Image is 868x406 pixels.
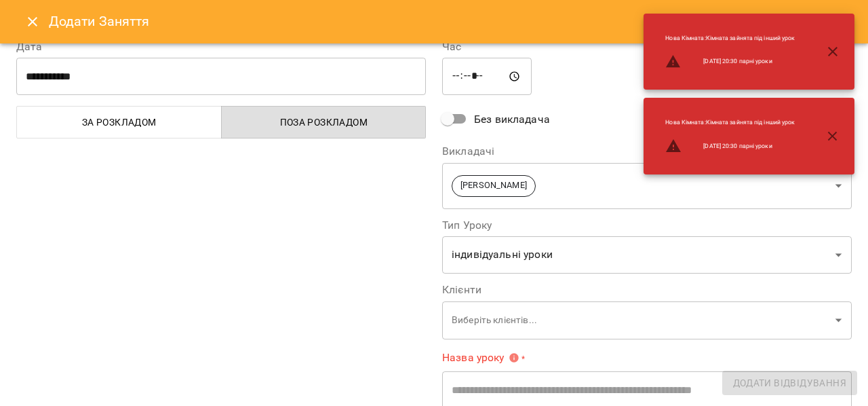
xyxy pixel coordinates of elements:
span: Без викладача [474,111,550,128]
label: Час [442,41,852,52]
div: [PERSON_NAME] [442,162,852,209]
label: Тип Уроку [442,220,852,231]
li: Нова Кімната : Кімната зайнята під інший урок [654,29,806,48]
button: Поза розкладом [221,106,427,139]
li: [DATE] 20:30 парні уроки [654,132,806,160]
div: індивідуальні уроки [442,236,852,274]
label: Клієнти [442,284,852,295]
label: Дата [16,41,426,52]
h6: Додати Заняття [49,11,852,32]
svg: Вкажіть назву уроку або виберіть клієнтів [509,352,519,363]
span: [PERSON_NAME] [452,179,535,192]
p: Виберіть клієнтів... [452,314,830,327]
div: Виберіть клієнтів... [442,301,852,339]
button: Close [16,5,49,38]
label: Викладачі [442,146,852,157]
button: За розкладом [16,106,222,139]
span: Назва уроку [442,352,519,363]
span: Поза розкладом [230,114,418,130]
li: Нова Кімната : Кімната зайнята під інший урок [654,113,806,132]
span: За розкладом [25,114,214,130]
li: [DATE] 20:30 парні уроки [654,48,806,75]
